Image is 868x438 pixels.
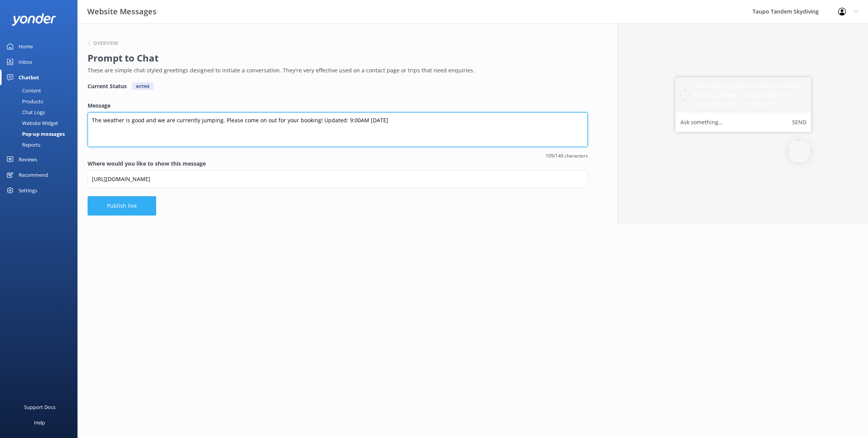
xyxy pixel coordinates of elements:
div: Support Docs [24,399,55,415]
h4: Current Status [88,82,127,90]
a: Content [5,85,77,96]
a: Website Widget [5,118,77,128]
label: Where would you like to show this message [88,159,588,168]
h5: The weather is good and we are currently jumping. Please come on out for your booking! Updated: 9... [694,82,806,108]
div: Reviews [19,152,37,167]
div: Chatbot [19,70,39,85]
p: These are simple chat-styled greetings designed to initiate a conversation. They're very effectiv... [88,66,584,75]
div: Content [5,85,41,96]
a: Pop-up messages [5,128,77,139]
div: Inbox [19,54,32,70]
button: Send [792,117,806,127]
div: Settings [19,183,37,198]
textarea: The weather is good and we are currently jumping. Please come on out for your booking! Updated: 9... [88,112,588,147]
h2: Prompt to Chat [88,51,584,65]
div: Products [5,96,43,107]
div: Pop-up messages [5,128,65,139]
a: Products [5,96,77,107]
h3: Website Messages [87,5,157,18]
div: Home [19,39,33,54]
div: Recommend [19,167,48,183]
label: Message [88,101,588,110]
div: Help [34,415,45,430]
button: Publish live [88,196,156,216]
a: Reports [5,139,77,150]
div: Active [132,82,153,90]
button: Overview [88,41,118,46]
a: Chat Logs [5,107,77,118]
h6: Overview [93,41,118,46]
div: Chat Logs [5,107,45,118]
span: 109/140 characters [88,152,588,159]
input: https://www.example.com/page [88,170,588,188]
label: Ask something... [680,117,723,127]
div: Reports [5,139,40,150]
img: yonder-white-logo.png [12,13,56,26]
div: Website Widget [5,118,58,128]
